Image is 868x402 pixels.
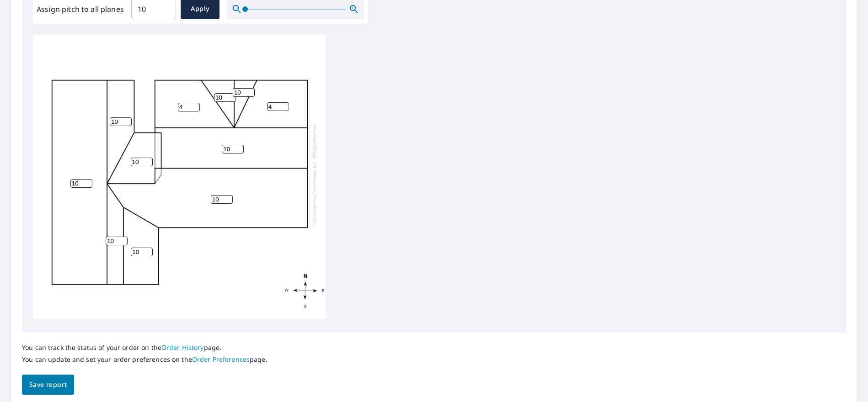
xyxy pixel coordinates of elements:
label: Assign pitch to all planes [37,4,124,15]
p: You can track the status of your order on the page. [22,344,268,352]
span: Apply [188,3,212,15]
p: You can update and set your order preferences on the page. [22,355,268,364]
a: Order Preferences [192,355,250,364]
button: Save report [22,375,74,395]
a: Order History [161,343,204,352]
span: Save report [29,379,67,391]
